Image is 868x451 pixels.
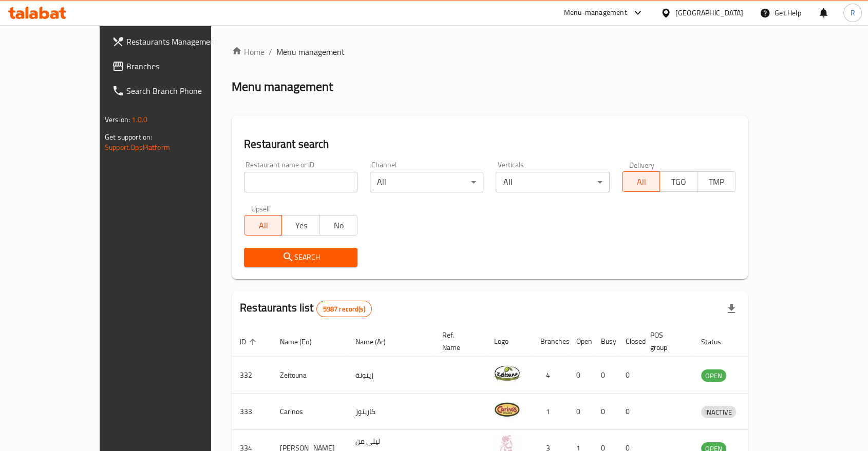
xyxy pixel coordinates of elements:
[244,248,357,267] button: Search
[701,370,726,382] span: OPEN
[319,215,357,236] button: No
[568,357,593,394] td: 0
[232,46,748,58] nav: breadcrumb
[104,54,244,79] a: Branches
[251,205,270,212] label: Upsell
[702,174,731,189] span: TMP
[105,141,170,154] a: Support.OpsPlatform
[370,172,483,192] div: All
[347,394,434,430] td: كارينوز
[593,394,617,430] td: 0
[126,60,236,72] span: Branches
[105,130,152,144] span: Get support on:
[240,336,259,348] span: ID
[281,215,319,236] button: Yes
[532,357,568,394] td: 4
[272,394,347,430] td: Carinos
[280,336,325,348] span: Name (En)
[324,218,353,233] span: No
[249,218,278,233] span: All
[701,336,734,348] span: Status
[105,113,130,126] span: Version:
[617,357,642,394] td: 0
[617,326,642,357] th: Closed
[252,251,349,264] span: Search
[232,357,272,394] td: 332
[659,171,697,192] button: TGO
[126,85,236,97] span: Search Branch Phone
[532,394,568,430] td: 1
[850,7,855,18] span: R
[240,300,372,317] h2: Restaurants list
[675,7,743,18] div: [GEOGRAPHIC_DATA]
[442,329,474,354] span: Ref. Name
[697,171,735,192] button: TMP
[627,174,656,189] span: All
[232,79,333,95] h2: Menu management
[593,357,617,394] td: 0
[593,326,617,357] th: Busy
[272,357,347,394] td: Zeitouna
[244,172,357,192] input: Search for restaurant name or ID..
[564,7,627,19] div: Menu-management
[664,174,693,189] span: TGO
[494,360,520,386] img: Zeitouna
[719,297,744,321] div: Export file
[232,394,272,430] td: 333
[269,46,272,58] li: /
[622,171,660,192] button: All
[244,215,282,236] button: All
[701,406,736,418] div: INACTIVE
[316,301,372,317] div: Total records count
[104,79,244,103] a: Search Branch Phone
[276,46,345,58] span: Menu management
[568,394,593,430] td: 0
[568,326,593,357] th: Open
[532,326,568,357] th: Branches
[701,406,736,418] span: INACTIVE
[494,397,520,422] img: Carinos
[617,394,642,430] td: 0
[317,304,371,314] span: 5987 record(s)
[126,35,236,48] span: Restaurants Management
[131,113,147,126] span: 1.0.0
[629,161,655,168] label: Delivery
[486,326,532,357] th: Logo
[347,357,434,394] td: زيتونة
[232,46,265,58] a: Home
[650,329,681,354] span: POS group
[286,218,315,233] span: Yes
[496,172,609,192] div: All
[104,29,244,54] a: Restaurants Management
[355,336,399,348] span: Name (Ar)
[244,136,735,152] h2: Restaurant search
